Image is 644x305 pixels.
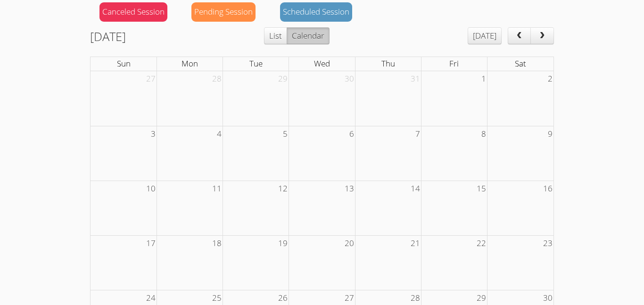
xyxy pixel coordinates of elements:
span: Mon [182,58,198,69]
span: 9 [547,126,553,142]
span: 27 [145,71,157,87]
span: Thu [381,58,395,69]
span: 2 [547,71,553,87]
span: Sat [515,58,526,69]
span: Fri [449,58,459,69]
button: prev [508,27,531,44]
div: Pending Session [191,2,256,22]
span: 8 [480,126,487,142]
span: 6 [348,126,355,142]
h2: [DATE] [90,27,126,45]
button: next [530,27,554,44]
span: 11 [211,181,223,197]
span: 22 [476,236,487,251]
span: 1 [480,71,487,87]
span: 12 [277,181,289,197]
span: 3 [150,126,157,142]
div: Scheduled Session [280,2,352,22]
span: 5 [282,126,289,142]
span: 16 [542,181,553,197]
span: 4 [216,126,223,142]
div: Canceled Session [99,2,167,22]
span: 28 [211,71,223,87]
span: 18 [211,236,223,251]
span: 10 [145,181,157,197]
span: 31 [410,71,421,87]
span: Tue [249,58,263,69]
span: 15 [476,181,487,197]
span: 29 [277,71,289,87]
span: 20 [344,236,355,251]
span: 30 [344,71,355,87]
span: Sun [117,58,131,69]
button: List [264,27,287,44]
span: 14 [410,181,421,197]
span: 23 [542,236,553,251]
button: [DATE] [468,27,502,44]
span: 21 [410,236,421,251]
span: 7 [414,126,421,142]
span: 13 [344,181,355,197]
span: Wed [314,58,330,69]
span: 19 [277,236,289,251]
span: 17 [145,236,157,251]
button: Calendar [287,27,330,44]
